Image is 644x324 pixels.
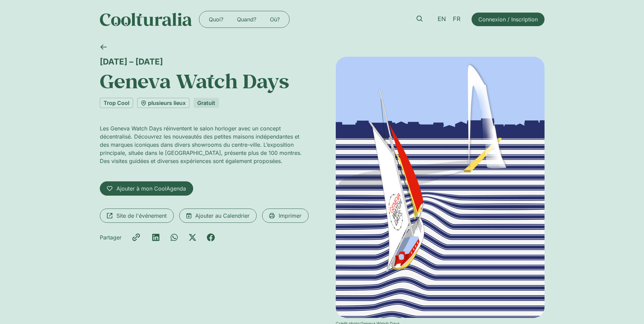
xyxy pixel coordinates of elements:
[100,98,133,108] a: Trop Cool
[179,209,257,223] a: Ajouter au Calendrier
[188,233,197,241] div: Partager sur x-twitter
[100,181,193,196] a: Ajouter à mon CoolAgenda
[195,212,250,220] span: Ajouter au Calendrier
[472,13,545,26] a: Connexion / Inscription
[100,57,309,67] div: [DATE] – [DATE]
[137,98,189,108] a: plusieurs lieux
[449,14,464,24] a: FR
[116,212,167,220] span: Site de l'événement
[100,233,122,241] div: Partager
[336,57,545,318] img: Coolturalia - Geneva Watch Days
[152,233,160,241] div: Partager sur linkedin
[202,14,230,25] a: Quoi?
[262,209,309,223] a: Imprimer
[263,14,287,25] a: Où?
[170,233,178,241] div: Partager sur whatsapp
[207,233,215,241] div: Partager sur facebook
[438,16,446,23] span: EN
[100,69,309,92] h1: Geneva Watch Days
[202,14,287,25] nav: Menu
[100,209,174,223] a: Site de l'événement
[116,184,186,193] span: Ajouter à mon CoolAgenda
[279,212,301,220] span: Imprimer
[478,15,538,23] span: Connexion / Inscription
[194,98,219,108] div: Gratuit
[100,124,309,165] p: Les Geneva Watch Days réinventent le salon horloger avec un concept décentralisé. Découvrez les n...
[230,14,263,25] a: Quand?
[453,16,461,23] span: FR
[434,14,449,24] a: EN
